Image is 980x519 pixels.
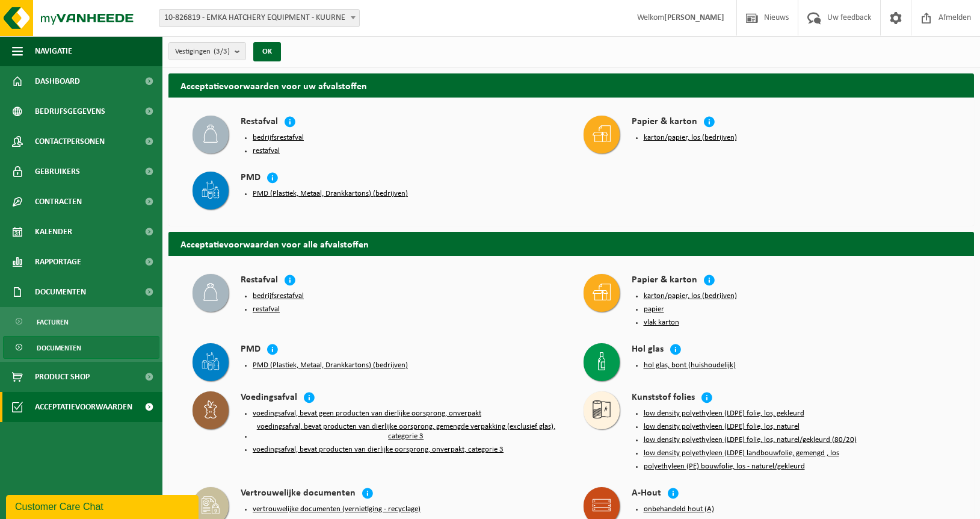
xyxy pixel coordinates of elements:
[632,116,697,129] h4: Papier & karton
[35,96,105,126] span: Bedrijfsgegevens
[241,343,260,357] h4: PMD
[644,133,737,143] button: karton/papier, los (bedrijven)
[644,409,804,418] button: low density polyethyleen (LDPE) folie, los, gekleurd
[644,449,839,458] button: low density polyethyleen (LDPE) landbouwfolie, gemengd , los
[35,217,72,247] span: Kalender
[3,336,159,359] a: Documenten
[241,391,297,405] h4: Voedingsafval
[253,305,280,314] button: restafval
[644,318,679,328] button: vlak karton
[664,13,724,22] strong: [PERSON_NAME]
[37,337,81,359] span: Documenten
[6,493,201,519] iframe: chat widget
[253,422,559,441] button: voedingsafval, bevat producten van dierlijke oorsprong, gemengde verpakking (exclusief glas), cat...
[253,291,304,301] button: bedrijfsrestafval
[159,10,359,26] span: 10-826819 - EMKA HATCHERY EQUIPMENT - KUURNE
[168,232,974,255] h2: Acceptatievoorwaarden voor alle afvalstoffen
[35,277,86,307] span: Documenten
[644,435,857,445] button: low density polyethyleen (LDPE) folie, los, naturel/gekleurd (80/20)
[159,9,360,27] span: 10-826819 - EMKA HATCHERY EQUIPMENT - KUURNE
[241,274,278,288] h4: Restafval
[35,126,105,157] span: Contactpersonen
[644,291,737,301] button: karton/papier, los (bedrijven)
[253,409,481,418] button: voedingsafval, bevat geen producten van dierlijke oorsprong, onverpakt
[644,422,800,432] button: low density polyethyleen (LDPE) folie, los, naturel
[35,36,72,66] span: Navigatie
[632,391,695,405] h4: Kunststof folies
[253,361,408,370] button: PMD (Plastiek, Metaal, Drankkartons) (bedrijven)
[253,189,408,199] button: PMD (Plastiek, Metaal, Drankkartons) (bedrijven)
[168,42,246,60] button: Vestigingen(3/3)
[35,66,80,96] span: Dashboard
[644,305,664,314] button: papier
[214,48,230,55] count: (3/3)
[175,43,230,61] span: Vestigingen
[253,445,504,455] button: voedingsafval, bevat producten van dierlijke oorsprong, onverpakt, categorie 3
[253,146,280,156] button: restafval
[253,42,281,61] button: OK
[632,487,661,501] h4: A-Hout
[644,462,805,471] button: polyethyleen (PE) bouwfolie, los - naturel/gekleurd
[644,361,736,370] button: hol glas, bont (huishoudelijk)
[253,133,304,143] button: bedrijfsrestafval
[3,310,159,333] a: Facturen
[632,343,664,357] h4: Hol glas
[35,247,81,277] span: Rapportage
[35,157,80,187] span: Gebruikers
[35,362,90,392] span: Product Shop
[241,487,356,501] h4: Vertrouwelijke documenten
[35,392,132,422] span: Acceptatievoorwaarden
[241,172,260,185] h4: PMD
[168,73,974,97] h2: Acceptatievoorwaarden voor uw afvalstoffen
[632,274,697,288] h4: Papier & karton
[644,505,714,514] button: onbehandeld hout (A)
[37,311,69,334] span: Facturen
[241,116,278,129] h4: Restafval
[35,187,82,217] span: Contracten
[253,505,421,514] button: vertrouwelijke documenten (vernietiging - recyclage)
